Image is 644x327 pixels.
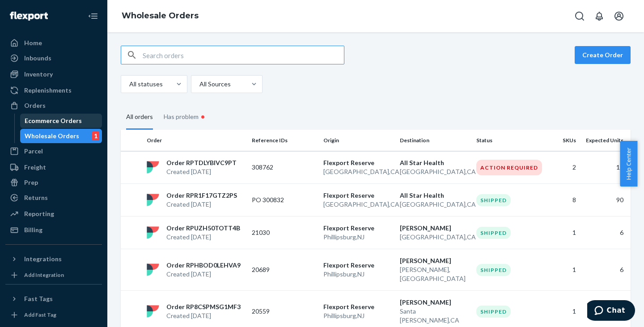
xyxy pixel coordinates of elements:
[400,158,469,167] p: All Star Health
[575,46,631,64] button: Create Order
[147,226,159,239] img: flexport logo
[400,307,469,325] p: Santa [PERSON_NAME] , CA
[580,130,631,151] th: Expected Units
[323,200,393,209] p: [GEOGRAPHIC_DATA] , CA
[122,11,199,21] a: Wholesale Orders
[610,7,628,25] button: Open account menu
[320,130,396,151] th: Origin
[5,207,102,221] a: Reporting
[252,228,316,237] p: 21030
[476,227,511,239] div: Shipped
[147,263,159,276] img: flexport logo
[24,54,51,63] div: Inbounds
[166,261,241,270] p: Order RPHBOD0LEHVA9
[544,217,580,249] td: 1
[24,225,42,234] div: Billing
[143,46,344,64] input: Search orders
[199,80,199,89] input: All Sources
[400,167,469,176] p: [GEOGRAPHIC_DATA] , CA
[476,160,542,175] div: Action Required
[252,195,316,204] p: PO 300832
[24,101,46,110] div: Orders
[166,233,240,242] p: Created [DATE]
[5,144,102,158] a: Parcel
[24,163,46,172] div: Freight
[166,158,237,167] p: Order RPTDLYBIVC9PT
[166,302,241,311] p: Order RP8CSPMSG1MF3
[580,217,631,249] td: 6
[166,270,241,279] p: Created [DATE]
[580,151,631,184] td: 12
[24,38,42,47] div: Home
[147,161,159,174] img: flexport logo
[199,111,207,123] div: •
[166,191,237,200] p: Order RPR1F17GTZ2PS
[24,209,54,218] div: Reporting
[323,233,393,242] p: Phillipsburg , NJ
[252,265,316,274] p: 20689
[143,130,248,151] th: Order
[24,255,62,263] div: Integrations
[590,7,608,25] button: Open notifications
[400,224,469,233] p: [PERSON_NAME]
[24,311,56,319] div: Add Fast Tag
[5,292,102,306] button: Fast Tags
[252,163,316,172] p: 308762
[166,200,237,209] p: Created [DATE]
[147,194,159,206] img: flexport logo
[25,116,82,125] div: Ecommerce Orders
[10,12,48,21] img: Flexport logo
[476,306,511,318] div: Shipped
[620,141,637,187] button: Help Center
[400,200,469,209] p: [GEOGRAPHIC_DATA] , CA
[114,3,206,29] ol: breadcrumbs
[580,184,631,217] td: 90
[24,147,43,156] div: Parcel
[323,261,393,270] p: Flexport Reserve
[24,294,53,303] div: Fast Tags
[571,7,589,25] button: Open Search Box
[323,191,393,200] p: Flexport Reserve
[24,193,48,202] div: Returns
[5,160,102,174] a: Freight
[166,311,241,320] p: Created [DATE]
[5,175,102,190] a: Prep
[580,249,631,291] td: 6
[5,270,102,280] a: Add Integration
[147,305,159,318] img: flexport logo
[126,105,153,130] div: All orders
[166,224,240,233] p: Order RPUZH50TOTT4B
[5,252,102,266] button: Integrations
[24,86,72,95] div: Replenishments
[84,7,102,25] button: Close Navigation
[323,302,393,311] p: Flexport Reserve
[400,265,469,283] p: [PERSON_NAME] , [GEOGRAPHIC_DATA]
[92,132,99,140] div: 1
[323,311,393,320] p: Phillipsburg , NJ
[323,167,393,176] p: [GEOGRAPHIC_DATA] , CA
[5,191,102,205] a: Returns
[400,298,469,307] p: [PERSON_NAME]
[587,300,635,323] iframe: Opens a widget where you can chat to one of our agents
[5,83,102,98] a: Replenishments
[252,307,316,316] p: 20559
[20,129,102,143] a: Wholesale Orders1
[544,249,580,291] td: 1
[164,104,207,130] div: Has problem
[544,151,580,184] td: 2
[476,264,511,276] div: Shipped
[25,132,79,140] div: Wholesale Orders
[476,194,511,206] div: Shipped
[323,270,393,279] p: Phillipsburg , NJ
[24,271,64,279] div: Add Integration
[24,178,38,187] div: Prep
[24,70,53,79] div: Inventory
[5,310,102,320] a: Add Fast Tag
[400,256,469,265] p: [PERSON_NAME]
[166,167,237,176] p: Created [DATE]
[544,184,580,217] td: 8
[5,36,102,50] a: Home
[544,130,580,151] th: SKUs
[20,114,102,128] a: Ecommerce Orders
